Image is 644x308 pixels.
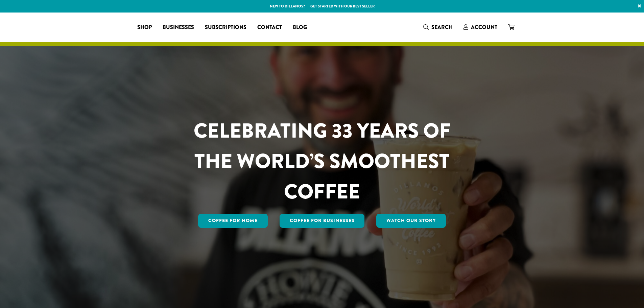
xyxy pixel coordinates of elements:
span: Search [431,23,453,31]
a: Shop [132,22,157,33]
span: Blog [293,23,307,32]
a: Get started with our best seller [310,3,375,9]
span: Shop [137,23,152,32]
span: Businesses [163,23,194,32]
a: Search [418,22,458,33]
a: Coffee for Home [198,214,268,228]
a: Coffee For Businesses [280,214,365,228]
span: Account [471,23,497,31]
span: Subscriptions [205,23,246,32]
span: Contact [257,23,282,32]
h1: CELEBRATING 33 YEARS OF THE WORLD’S SMOOTHEST COFFEE [174,116,471,207]
a: Watch Our Story [376,214,446,228]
